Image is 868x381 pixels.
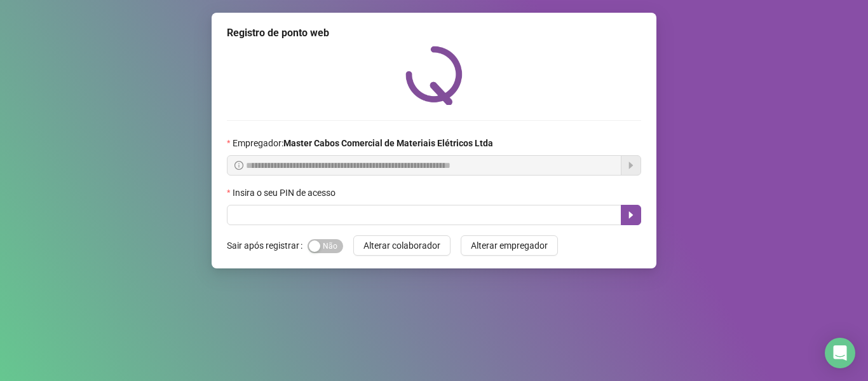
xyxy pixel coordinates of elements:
label: Sair após registrar [227,235,308,256]
span: Alterar colaborador [363,239,440,253]
button: Alterar empregador [461,235,558,256]
img: QRPoint [405,46,463,105]
span: Empregador : [233,136,493,150]
span: Alterar empregador [471,239,548,253]
strong: Master Cabos Comercial de Materiais Elétricos Ltda [283,138,493,148]
button: Alterar colaborador [353,235,451,256]
div: Registro de ponto web [227,25,641,41]
span: caret-right [626,210,636,220]
label: Insira o seu PIN de acesso [227,186,344,200]
span: info-circle [234,161,243,170]
div: Open Intercom Messenger [825,338,855,368]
